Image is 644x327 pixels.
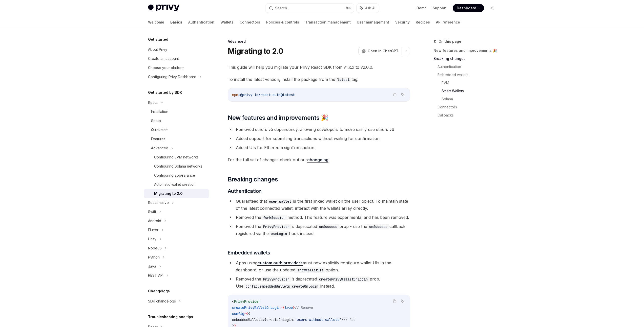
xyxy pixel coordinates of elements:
li: Removed ethers v5 dependency, allowing developers to more easily use ethers v6 [228,126,410,133]
a: Breaking changes [433,55,500,63]
code: user.wallet [267,199,293,204]
a: EVM [442,79,500,87]
div: REST API [148,272,163,278]
a: Dashboard [453,4,484,12]
a: Installation [144,107,209,116]
span: createPrivyWalletOnLogin [232,305,281,310]
code: useLogin [269,231,289,237]
div: Search... [275,5,289,11]
span: = [244,311,246,316]
a: Welcome [148,16,164,28]
button: Ask AI [399,298,406,305]
a: Migrating to 2.0 [144,189,209,198]
span: } [341,317,343,322]
a: Configuring appearance [144,171,209,180]
span: // Add [343,317,356,322]
a: changelog [307,157,328,162]
span: } [293,305,295,310]
span: embeddedWallets: [232,317,264,322]
span: { [283,305,285,310]
span: New features and improvements 🎉 [228,114,328,122]
a: New features and improvements 🎉 [433,46,500,55]
div: Quickstart [151,127,168,133]
div: Advanced [151,145,168,151]
a: Configuring EVM networks [144,153,209,162]
span: = [281,305,283,310]
code: onSuccess [367,224,389,229]
span: config [232,311,244,316]
span: true [285,305,293,310]
span: < [232,299,234,304]
button: Open in ChatGPT [358,47,402,55]
span: Breaking changes [228,175,278,183]
div: Migrating to 2.0 [154,191,183,197]
a: Basics [170,16,182,28]
div: Java [148,263,156,269]
div: Unity [148,236,156,242]
div: Flutter [148,227,158,233]
button: Toggle dark mode [488,4,496,12]
span: Removed the ’s deprecated prop - use the callback registered via the hook instead. [236,224,405,236]
a: Transaction management [305,16,351,28]
div: Setup [151,118,161,124]
button: Copy the contents from the code block [391,298,398,305]
a: Solana [442,95,500,103]
span: Open in ChatGPT [368,49,399,54]
img: light logo [148,5,179,12]
code: PrivyProvider [261,276,292,282]
button: Ask AI [399,91,406,98]
span: PrivyProvider [234,299,260,304]
span: 'users-without-wallets' [295,317,341,322]
a: User management [357,16,389,28]
a: Policies & controls [266,16,299,28]
a: Wallets [220,16,234,28]
a: Configuring Solana networks [144,162,209,171]
div: Swift [148,209,156,215]
div: Configuring EVM networks [154,154,199,160]
div: NodeJS [148,245,162,251]
code: createPrivyWalletOnLogin [317,276,370,282]
button: Search...⌘K [265,4,354,13]
span: { [248,311,250,316]
div: SDK changelogs [148,298,176,304]
a: Create an account [144,54,209,63]
div: Configuring Privy Dashboard [148,74,196,80]
li: Added UIs for Ethereum signTransaction [228,144,410,151]
span: @privy-io/react-auth@latest [240,92,295,97]
code: latest [335,77,351,82]
h1: Migrating to 2.0 [228,46,283,56]
a: Authentication [438,63,500,71]
a: Support [433,6,447,11]
a: Connectors [240,16,260,28]
a: Features [144,134,209,144]
button: Copy the contents from the code block [391,91,398,98]
code: config.embeddedWallets.createOnLogin [243,284,320,289]
span: { [246,311,248,316]
a: Embedded wallets [438,71,500,79]
div: Choose your platform [148,65,184,71]
a: custom auth providers [257,260,303,266]
h5: Troubleshooting and tips [148,314,193,320]
a: Callbacks [438,111,500,119]
span: Embedded wallets [228,249,270,256]
span: Ask AI [365,6,375,11]
span: { [264,317,266,322]
a: Connectors [438,103,500,111]
a: Recipes [416,16,430,28]
div: Features [151,136,165,142]
h5: Get started by SDK [148,89,182,96]
span: Removed the method. This feature was experimental and has been removed. [236,215,409,220]
div: Advanced [228,39,410,44]
div: Automatic wallet creation [154,181,196,188]
span: Dashboard [457,6,476,11]
span: Authentication [228,188,262,195]
a: Authentication [188,16,214,28]
span: This guide will help you migrate your Privy React SDK from v1.x.x to v2.0.0. [228,64,410,71]
a: Choose your platform [144,63,209,72]
span: i [238,92,240,97]
div: Android [148,218,161,224]
div: Installation [151,109,168,115]
a: API reference [436,16,460,28]
h5: Changelogs [148,288,170,294]
a: Smart Wallets [442,87,500,95]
